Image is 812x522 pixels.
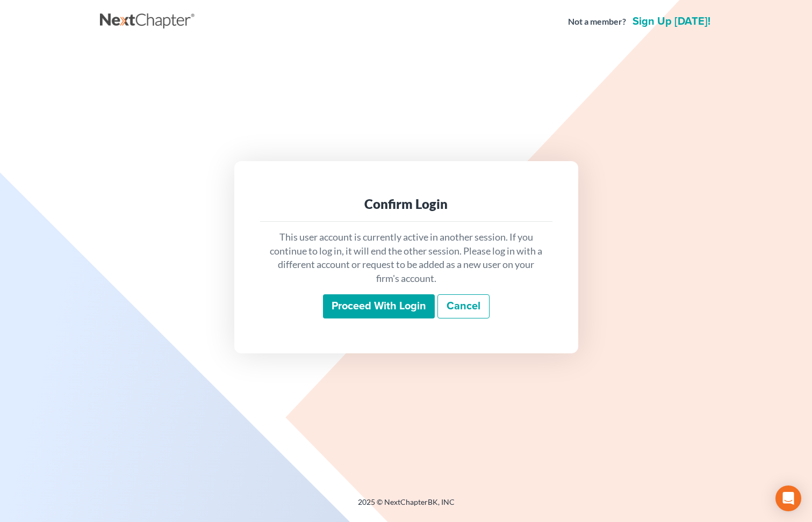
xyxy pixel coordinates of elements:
div: Confirm Login [269,195,544,213]
div: Open Intercom Messenger [775,485,801,511]
p: This user account is currently active in another session. If you continue to log in, it will end ... [269,230,544,286]
div: 2025 © NextChapterBK, INC [100,497,713,516]
input: Proceed with login [323,294,435,319]
a: Sign up [DATE]! [630,16,713,27]
strong: Not a member? [568,16,626,28]
a: Cancel [437,294,490,319]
